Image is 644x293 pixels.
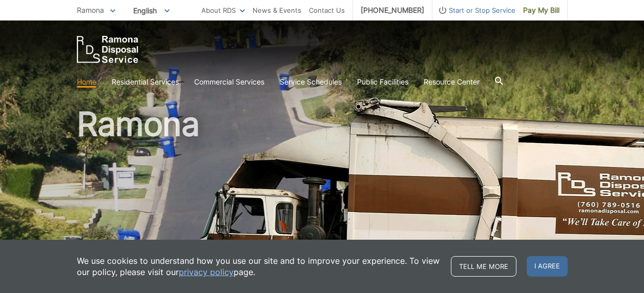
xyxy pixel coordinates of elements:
span: I agree [527,256,568,277]
a: Service Schedules [280,76,342,88]
a: Public Facilities [357,76,408,88]
a: About RDS [201,5,245,16]
span: Ramona [77,6,104,14]
a: News & Events [253,5,301,16]
a: Contact Us [309,5,345,16]
a: EDCD logo. Return to the homepage. [77,36,138,63]
a: Residential Services [112,76,179,88]
p: We use cookies to understand how you use our site and to improve your experience. To view our pol... [77,255,441,278]
span: English [126,2,177,19]
span: Pay My Bill [523,5,559,16]
a: Tell me more [451,256,516,277]
a: privacy policy [179,266,234,278]
a: Home [77,76,96,88]
a: Resource Center [424,76,480,88]
a: Commercial Services [194,76,264,88]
